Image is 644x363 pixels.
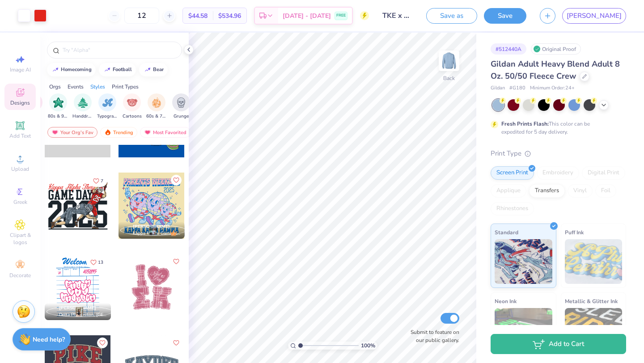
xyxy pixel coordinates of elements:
span: $44.58 [188,11,208,21]
span: 60s & 70s [146,113,167,120]
span: Gildan Adult Heavy Blend Adult 8 Oz. 50/50 Fleece Crew [491,59,620,81]
input: – – [124,8,159,24]
div: This color can be expedited for 5 day delivery. [501,120,611,136]
button: Save as [426,8,477,24]
span: [PERSON_NAME] [567,11,622,21]
span: [PERSON_NAME] [133,224,170,230]
button: Like [171,175,182,186]
div: Foil [595,184,616,198]
div: Events [68,83,84,91]
span: Cartoons [123,113,142,120]
button: Add to Cart [491,334,626,354]
button: Like [86,256,107,268]
img: Typography Image [102,97,113,108]
span: Minimum Order: 24 + [530,84,575,92]
span: 7 [101,179,103,183]
span: 80s & 90s [48,113,68,120]
div: Orgs [49,83,61,91]
button: bear [139,63,168,76]
div: filter for Grunge [172,93,190,120]
strong: Fresh Prints Flash: [501,120,549,127]
span: 13 [98,260,103,265]
div: Print Types [112,83,139,91]
img: trend_line.gif [144,67,151,72]
div: Screen Print [491,166,534,180]
div: Rhinestones [491,202,534,215]
img: Grunge Image [176,97,186,108]
img: Handdrawn Image [78,97,88,108]
img: Standard [495,239,552,284]
button: filter button [97,93,118,120]
img: 60s & 70s Image [152,97,161,108]
span: Designs [10,99,30,106]
span: Puff Ink [565,228,584,237]
span: Standard [495,228,518,237]
div: bear [153,67,164,72]
div: Vinyl [568,184,593,198]
div: Applique [491,184,526,198]
span: Handdrawn [72,113,93,120]
span: Metallic & Glitter Ink [565,296,618,306]
button: filter button [172,93,190,120]
div: # 512440A [491,43,526,55]
strong: Need help? [33,335,65,344]
div: Digital Print [582,166,625,180]
div: filter for Handdrawn [72,93,93,120]
div: football [113,67,132,72]
button: filter button [123,93,142,120]
span: [PERSON_NAME] [59,305,96,311]
img: trend_line.gif [104,67,111,72]
label: Submit to feature on our public gallery. [406,328,459,344]
div: Original Proof [531,43,581,55]
div: filter for Cartoons [123,93,142,120]
span: Grunge [174,113,189,120]
div: homecoming [61,67,92,72]
span: FREE [336,13,346,19]
button: football [99,63,136,76]
div: Print Type [491,148,626,159]
div: Trending [100,127,137,138]
span: # G180 [509,84,525,92]
span: Decorate [9,272,31,279]
button: Like [171,256,182,267]
button: Like [97,338,108,348]
span: $534.96 [218,11,241,21]
img: 80s & 90s Image [53,97,64,108]
img: trend_line.gif [52,67,59,72]
img: Neon Ink [495,308,552,353]
span: Typography [97,113,118,120]
span: Add Text [9,132,31,139]
img: trending.gif [104,129,111,135]
span: Image AI [10,66,31,73]
div: Transfers [529,184,565,198]
span: 100 % [361,342,375,350]
span: Clipart & logos [4,232,36,246]
span: Greek [13,198,27,206]
img: Puff Ink [565,239,623,284]
span: Upload [11,165,29,173]
button: filter button [146,93,167,120]
img: Metallic & Glitter Ink [565,308,623,353]
span: Neon Ink [495,296,517,306]
img: most_fav.gif [51,129,59,135]
button: homecoming [47,63,96,76]
button: Like [89,175,107,187]
button: Like [171,338,182,348]
span: Kappa Kappa Gamma, [GEOGRAPHIC_DATA][US_STATE] [133,230,181,237]
button: filter button [72,93,93,120]
img: Back [440,52,458,70]
div: Styles [90,83,105,91]
img: most_fav.gif [144,129,151,135]
div: Most Favorited [140,127,191,138]
img: Cartoons Image [127,97,137,108]
input: Try "Alpha" [62,46,176,55]
div: Back [443,74,455,82]
div: filter for 80s & 90s [48,93,68,120]
span: Gildan [491,84,505,92]
div: filter for 60s & 70s [146,93,167,120]
span: [DATE] - [DATE] [283,11,331,21]
div: Embroidery [537,166,579,180]
input: Untitled Design [376,7,419,25]
div: Your Org's Fav [47,127,97,138]
div: filter for Typography [97,93,118,120]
